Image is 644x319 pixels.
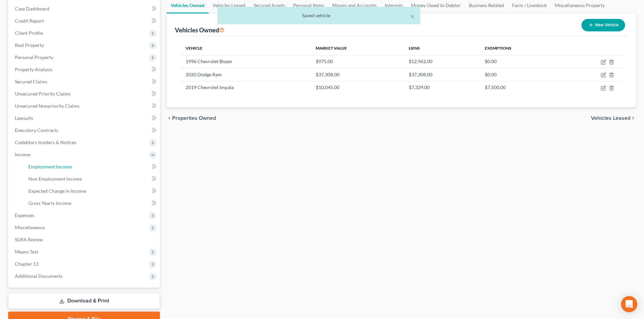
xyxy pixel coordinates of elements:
button: × [410,12,415,20]
th: Liens [403,42,480,55]
a: Property Analysis [9,63,160,76]
a: Lawsuits [9,112,160,124]
td: $37,308.00 [310,68,403,81]
td: $12,962.00 [403,55,480,68]
span: Expected Change in Income [28,188,86,194]
a: Unsecured Nonpriority Claims [9,100,160,112]
a: Non Employment Income [23,173,160,185]
span: Real Property [15,42,44,48]
td: 2019 Chevrolet Impala [180,81,310,94]
td: $7,500.00 [479,81,563,94]
th: Market Value [310,42,403,55]
th: Exemptions [479,42,563,55]
span: Secured Claims [15,79,47,84]
td: $975.00 [310,55,403,68]
a: Expected Change in Income [23,185,160,197]
a: Employment Income [23,161,160,173]
td: 2020 Dodge Ram [180,68,310,81]
th: Vehicle [180,42,310,55]
span: Personal Property [15,54,53,60]
i: chevron_left [167,115,172,121]
span: Unsecured Nonpriority Claims [15,103,79,109]
td: $10,045.00 [310,81,403,94]
a: Case Dashboard [9,3,160,15]
td: $0.00 [479,68,563,81]
button: Vehicles Leased chevron_right [591,115,636,121]
a: Download & Print [8,293,160,309]
span: Gross Yearly Income [28,200,71,206]
td: $37,308.00 [403,68,480,81]
span: Executory Contracts [15,127,58,133]
td: $0.00 [479,55,563,68]
span: Non Employment Income [28,176,82,182]
button: chevron_left Properties Owned [167,115,216,121]
span: Employment Income [28,164,72,169]
span: Additional Documents [15,273,63,279]
span: Lawsuits [15,115,33,121]
div: Saved vehicle [223,12,415,19]
span: Property Analysis [15,67,52,72]
td: 1996 Chevrolet Blazer [180,55,310,68]
span: Income [15,152,30,157]
span: Unsecured Priority Claims [15,91,71,97]
td: $7,329.00 [403,81,480,94]
div: Vehicles Owned [175,26,224,34]
a: Secured Claims [9,76,160,88]
span: Client Profile [15,30,43,36]
a: Executory Contracts [9,124,160,136]
span: Vehicles Leased [591,115,630,121]
i: chevron_right [630,115,636,121]
span: Properties Owned [172,115,216,121]
span: Expenses [15,212,34,218]
span: Chapter 13 [15,261,39,267]
a: Gross Yearly Income [23,197,160,209]
span: SOFA Review [15,237,43,242]
span: Means Test [15,249,38,255]
div: Open Intercom Messenger [621,296,637,312]
span: Miscellaneous [15,224,45,230]
span: Codebtors Insiders & Notices [15,139,76,145]
a: Unsecured Priority Claims [9,88,160,100]
a: SOFA Review [9,234,160,246]
span: Case Dashboard [15,6,49,11]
